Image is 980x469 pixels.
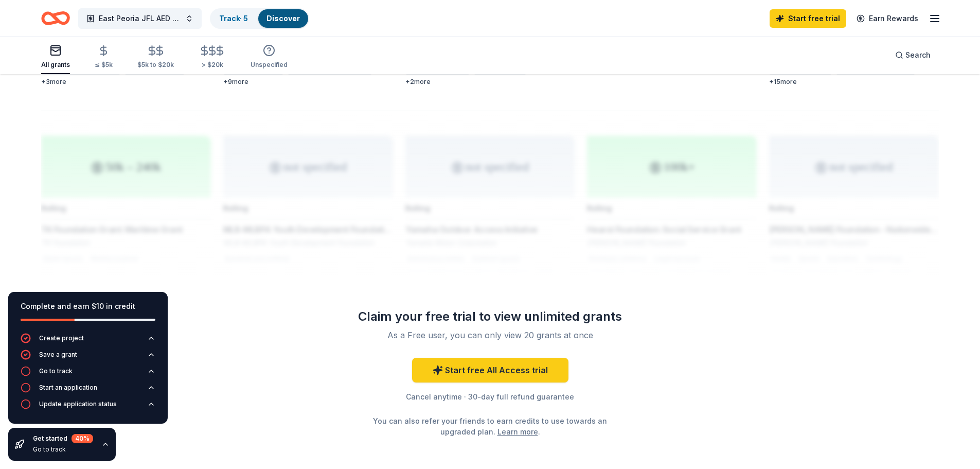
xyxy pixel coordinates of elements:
div: ≤ $5k [95,61,113,69]
div: + 9 more [223,78,393,86]
button: Start an application [21,383,155,399]
div: Go to track [33,445,93,454]
a: Learn more [497,426,538,437]
a: Home [41,6,70,30]
div: + 15 more [769,78,939,86]
button: All grants [41,40,70,74]
div: Claim your free trial to view unlimited grants [342,308,638,325]
button: ≤ $5k [95,41,113,74]
button: Track· 5Discover [210,8,309,29]
div: Cancel anytime · 30-day full refund guarantee [342,391,638,403]
a: Start free All Access trial [412,358,568,383]
button: > $20k [199,41,226,74]
a: Start free trial [770,9,846,28]
button: $5k to $20k [137,41,174,74]
div: + 3 more [41,78,211,86]
div: Update application status [39,400,117,408]
div: You can also refer your friends to earn credits to use towards an upgraded plan. . [371,415,610,437]
div: Go to track [39,367,73,375]
button: East Peoria JFL AED fundraising [78,8,202,29]
button: Search [887,45,939,65]
div: Save a grant [39,351,77,359]
div: + 2 more [405,78,575,86]
button: Update application status [21,399,155,415]
button: Go to track [21,366,155,383]
button: Create project [21,333,155,350]
div: All grants [41,61,70,69]
span: Search [905,49,931,61]
button: Unspecified [251,40,288,74]
a: Discover [266,14,300,23]
div: Complete and earn $10 in credit [21,300,155,312]
button: Save a grant [21,350,155,366]
div: Create project [39,334,84,342]
div: Unspecified [251,61,288,69]
span: East Peoria JFL AED fundraising [99,12,181,25]
a: Track· 5 [219,14,248,23]
a: Earn Rewards [850,9,924,28]
div: Get started [33,434,93,443]
div: As a Free user, you can only view 20 grants at once [354,329,626,341]
div: > $20k [199,61,226,69]
div: Start an application [39,384,97,392]
div: $5k to $20k [137,61,174,69]
div: 40 % [72,434,93,443]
